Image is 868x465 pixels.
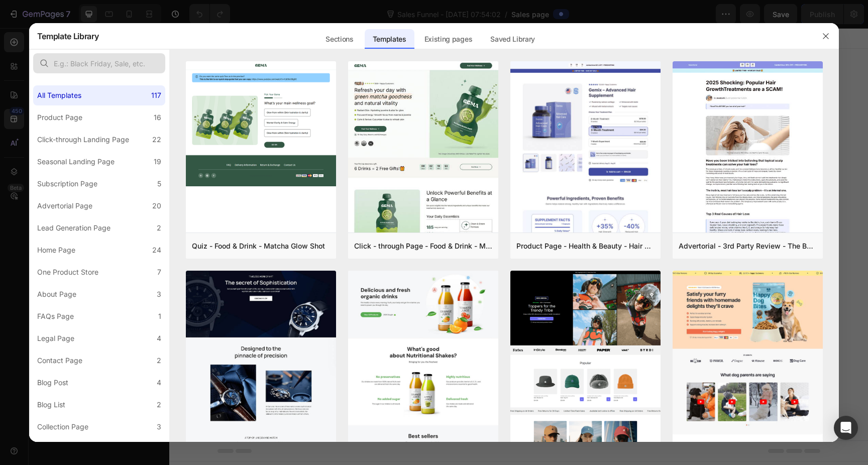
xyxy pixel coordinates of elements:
div: Click-through Landing Page [37,134,129,146]
div: Open Intercom Messenger [834,416,858,440]
div: 22 [152,134,161,146]
div: Existing pages [416,29,481,49]
div: Home Page [37,244,75,256]
img: quiz-1.png [186,61,336,186]
div: 20 [152,200,161,212]
div: Lead Generation Page [37,222,111,234]
div: 7 [157,266,161,278]
div: Seasonal Landing Page [37,156,115,168]
div: 24 [152,244,161,256]
div: Advertorial Page [37,200,92,212]
div: 19 [154,156,161,168]
div: Contact Page [37,355,82,367]
div: Quiz - Food & Drink - Matcha Glow Shot [192,240,325,252]
div: 3 [157,421,161,433]
div: Saved Library [482,29,543,49]
div: Product Page - Health & Beauty - Hair Supplement [516,240,655,252]
div: 4 [157,332,161,344]
div: Subscription Page [37,178,97,190]
div: Start with Generating from URL or image [282,297,417,305]
div: 4 [157,377,161,389]
div: 5 [157,178,161,190]
h2: Template Library [37,23,99,49]
div: Blog List [37,399,65,411]
div: FAQs Page [37,310,74,322]
div: All Templates [37,89,81,101]
div: 2 [157,222,161,234]
button: Explore templates [367,241,452,261]
div: 2 [157,399,161,411]
div: Blog Post [37,377,68,389]
div: 117 [151,89,161,101]
div: 16 [154,111,161,124]
div: Collection Page [37,421,88,433]
input: E.g.: Black Friday, Sale, etc. [33,53,165,73]
div: About Page [37,288,76,300]
div: 2 [157,355,161,367]
div: Product Page [37,111,82,124]
div: 3 [157,288,161,300]
div: Templates [365,29,414,49]
div: Sections [317,29,361,49]
div: Start building with Sections/Elements or [273,221,425,233]
div: Click - through Page - Food & Drink - Matcha Glow Shot [354,240,492,252]
button: Use existing page designs [247,241,361,261]
div: Advertorial - 3rd Party Review - The Before Image - Hair Supplement [679,240,817,252]
div: Legal Page [37,332,74,344]
div: 1 [158,310,161,322]
div: One Product Store [37,266,98,278]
